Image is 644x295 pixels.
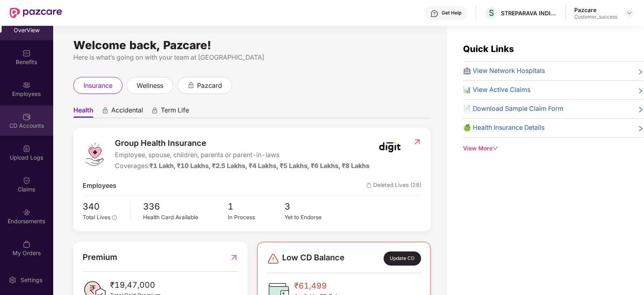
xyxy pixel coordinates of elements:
img: svg+xml;base64,PHN2ZyBpZD0iRGFuZ2VyLTMyeDMyIiB4bWxucz0iaHR0cDovL3d3dy53My5vcmcvMjAwMC9zdmciIHdpZH... [267,252,280,265]
div: Yet to Endorse [285,213,341,222]
span: Low CD Balance [282,251,345,265]
div: Welcome back, Pazcare! [73,42,431,48]
div: Settings [18,276,45,284]
span: pazcard [197,81,222,91]
div: Health Card Available [143,213,228,222]
span: Deleted Lives (28) [366,181,422,191]
img: svg+xml;base64,PHN2ZyBpZD0iU2V0dGluZy0yMHgyMCIgeG1sbnM9Imh0dHA6Ly93d3cudzMub3JnLzIwMDAvc3ZnIiB3aW... [8,276,17,284]
img: svg+xml;base64,PHN2ZyBpZD0iRHJvcGRvd24tMzJ4MzIiIHhtbG5zPSJodHRwOi8vd3d3LnczLm9yZy8yMDAwL3N2ZyIgd2... [626,10,633,16]
img: svg+xml;base64,PHN2ZyBpZD0iSGVscC0zMngzMiIgeG1sbnM9Imh0dHA6Ly93d3cudzMub3JnLzIwMDAvc3ZnIiB3aWR0aD... [430,10,438,18]
span: ₹61,499 [294,280,350,292]
span: Health [73,106,93,118]
div: In Process [228,213,285,222]
img: svg+xml;base64,PHN2ZyBpZD0iRW1wbG95ZWVzIiB4bWxucz0iaHR0cDovL3d3dy53My5vcmcvMjAwMC9zdmciIHdpZHRoPS... [23,81,31,89]
div: Coverages: [115,161,370,171]
span: insurance [83,81,112,91]
span: Group Health Insurance [115,137,370,150]
span: wellness [137,81,163,91]
span: Term Life [161,106,189,118]
img: svg+xml;base64,PHN2ZyBpZD0iVXBsb2FkX0xvZ3MiIGRhdGEtbmFtZT0iVXBsb2FkIExvZ3MiIHhtbG5zPSJodHRwOi8vd3... [23,145,31,153]
div: Get Help [442,10,461,16]
span: Accidental [111,106,143,118]
span: down [492,145,498,151]
div: Pazcare [574,6,617,14]
span: 336 [143,199,228,213]
div: View More [463,144,644,153]
img: svg+xml;base64,PHN2ZyBpZD0iQmVuZWZpdHMiIHhtbG5zPSJodHRwOi8vd3d3LnczLm9yZy8yMDAwL3N2ZyIgd2lkdGg9Ij... [23,49,31,57]
img: svg+xml;base64,PHN2ZyBpZD0iQ2xhaW0iIHhtbG5zPSJodHRwOi8vd3d3LnczLm9yZy8yMDAwL3N2ZyIgd2lkdGg9IjIwIi... [23,177,31,185]
span: right [638,106,644,114]
img: svg+xml;base64,PHN2ZyBpZD0iTXlfT3JkZXJzIiBkYXRhLW5hbWU9Ik15IE9yZGVycyIgeG1sbnM9Imh0dHA6Ly93d3cudz... [23,240,31,248]
img: logo [83,142,107,166]
div: Customer_success [574,14,617,20]
span: 📄 Download Sample Claim Form [463,104,563,114]
img: RedirectIcon [413,138,422,146]
span: S [489,8,494,18]
img: New Pazcare Logo [10,8,62,18]
span: info-circle [112,215,117,220]
span: Employees [83,181,116,191]
img: RedirectIcon [230,251,238,264]
span: 3 [285,199,341,213]
span: 1 [228,199,285,213]
span: Quick Links [463,44,514,54]
span: 📊 View Active Claims [463,85,530,95]
div: STREPARAVA INDIA PRIVATE LIMITED [501,9,557,17]
span: Total Lives [83,214,110,220]
span: right [638,125,644,133]
img: insurerIcon [375,137,405,157]
div: animation [187,81,195,89]
span: Premium [83,251,117,264]
div: Here is what’s going on with your team at [GEOGRAPHIC_DATA] [73,52,431,62]
span: 🏥 View Network Hospitals [463,66,545,76]
span: ₹19,47,000 [110,279,160,291]
span: 🍏 Health Insurance Details [463,123,544,133]
img: svg+xml;base64,PHN2ZyBpZD0iQ0RfQWNjb3VudHMiIGRhdGEtbmFtZT0iQ0QgQWNjb3VudHMiIHhtbG5zPSJodHRwOi8vd3... [23,113,31,121]
div: animation [151,107,158,114]
span: 340 [83,199,125,213]
span: Employee, spouse, children, parents or parent-in-laws [115,150,370,160]
img: deleteIcon [366,183,372,188]
span: right [638,68,644,76]
div: animation [102,107,109,114]
img: svg+xml;base64,PHN2ZyBpZD0iRW5kb3JzZW1lbnRzIiB4bWxucz0iaHR0cDovL3d3dy53My5vcmcvMjAwMC9zdmciIHdpZH... [23,208,31,216]
span: ₹1 Lakh, ₹10 Lakhs, ₹2.5 Lakhs, ₹4 Lakhs, ₹5 Lakhs, ₹6 Lakhs, ₹8 Lakhs [150,162,370,170]
span: right [638,87,644,95]
div: Update CD [384,251,421,265]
